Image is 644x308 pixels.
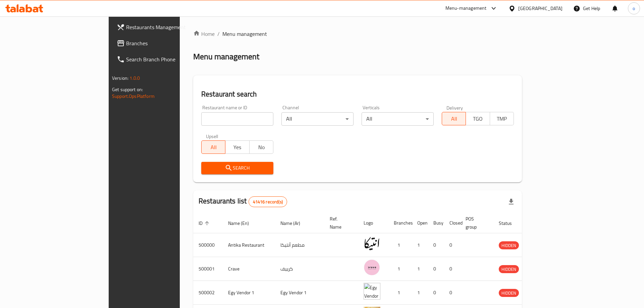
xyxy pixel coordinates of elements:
[490,112,514,125] button: TMP
[275,281,324,305] td: Egy Vendor 1
[228,219,258,227] span: Name (En)
[444,281,460,305] td: 0
[126,55,211,63] span: Search Branch Phone
[442,112,466,125] button: All
[112,92,155,101] a: Support.OpsPlatform
[388,281,412,305] td: 1
[412,213,428,233] th: Open
[126,39,211,47] span: Branches
[275,257,324,281] td: كرييف
[633,5,635,12] span: o
[193,30,522,38] nav: breadcrumb
[412,233,428,257] td: 1
[223,257,275,281] td: Crave
[223,233,275,257] td: Antika Restaurant
[362,112,434,126] div: All
[111,51,216,67] a: Search Branch Phone
[193,51,259,62] h2: Menu management
[428,213,444,233] th: Busy
[499,289,519,297] div: HIDDEN
[444,233,460,257] td: 0
[428,233,444,257] td: 0
[217,30,220,38] li: /
[445,4,487,12] div: Menu-management
[249,196,287,207] div: Total records count
[499,265,519,273] span: HIDDEN
[280,219,309,227] span: Name (Ar)
[207,164,268,172] span: Search
[223,281,275,305] td: Egy Vendor 1
[388,213,412,233] th: Branches
[364,235,380,252] img: Antika Restaurant
[428,281,444,305] td: 0
[112,85,143,94] span: Get support on:
[358,213,388,233] th: Logo
[252,142,271,152] span: No
[111,35,216,51] a: Branches
[499,289,519,297] span: HIDDEN
[412,281,428,305] td: 1
[499,242,519,249] span: HIDDEN
[499,219,521,227] span: Status
[364,283,380,300] img: Egy Vendor 1
[466,112,490,125] button: TGO
[499,241,519,249] div: HIDDEN
[466,215,485,231] span: POS group
[445,114,463,124] span: All
[388,257,412,281] td: 1
[112,74,128,82] span: Version:
[388,233,412,257] td: 1
[225,140,249,154] button: Yes
[444,257,460,281] td: 0
[201,162,273,174] button: Search
[330,215,350,231] span: Ref. Name
[126,23,211,31] span: Restaurants Management
[228,142,247,152] span: Yes
[518,5,562,12] div: [GEOGRAPHIC_DATA]
[201,89,514,99] h2: Restaurant search
[199,196,287,207] h2: Restaurants list
[444,213,460,233] th: Closed
[201,140,225,154] button: All
[469,114,487,124] span: TGO
[364,259,380,276] img: Crave
[503,194,519,210] div: Export file
[446,105,463,110] label: Delivery
[428,257,444,281] td: 0
[206,134,218,138] label: Upsell
[281,112,354,126] div: All
[199,219,211,227] span: ID
[204,142,223,152] span: All
[111,19,216,35] a: Restaurants Management
[249,140,273,154] button: No
[249,199,287,205] span: 41416 record(s)
[222,30,267,38] span: Menu management
[275,233,324,257] td: مطعم أنتيكا
[412,257,428,281] td: 1
[129,74,140,82] span: 1.0.0
[493,114,511,124] span: TMP
[201,112,273,126] input: Search for restaurant name or ID..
